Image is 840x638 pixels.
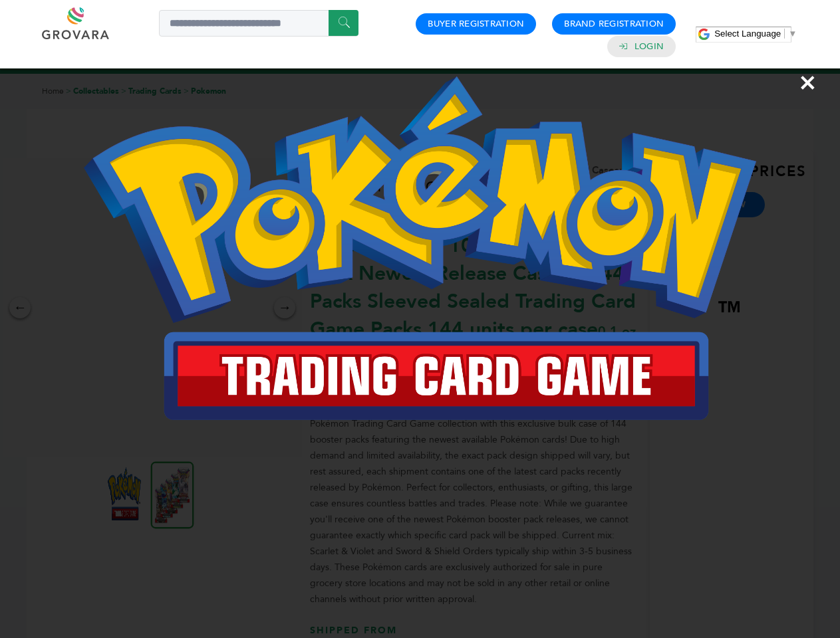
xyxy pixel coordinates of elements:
[428,18,524,30] a: Buyer Registration
[799,64,817,101] span: ×
[714,29,797,39] a: Select Language​
[159,10,358,37] input: Search a product or brand...
[84,76,756,420] img: Image Preview
[564,18,664,30] a: Brand Registration
[784,29,785,39] span: ​
[634,41,664,53] a: Login
[714,29,781,39] span: Select Language
[788,29,797,39] span: ▼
